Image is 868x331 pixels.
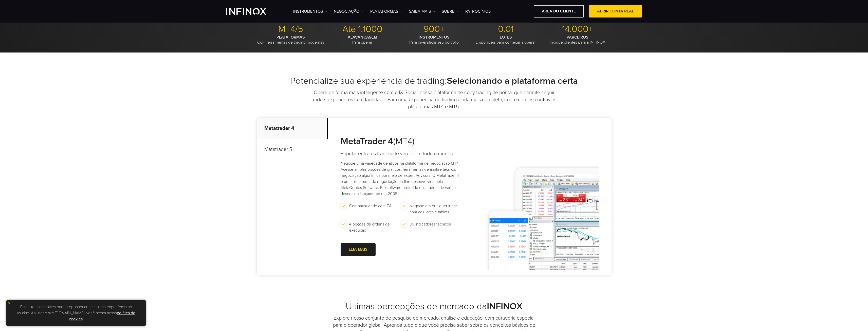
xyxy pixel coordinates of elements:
[257,139,328,160] p: Metatrader 5
[226,8,278,15] a: INFINOX Logo
[257,24,325,35] p: MT4/5
[341,160,461,197] p: Negocie uma variedade de ativos na plataforma de negociação MT4. Acesse amplas opções de gráficos...
[534,5,584,18] a: ÁREA DO CLIENTE
[370,8,403,14] a: PLATAFORMAS
[257,75,612,86] h2: Potencialize sua experiência de trading:
[328,24,396,35] p: Até 1:1000
[442,8,459,14] a: SOBRE
[472,35,540,45] p: Disponíveis para começar a operar
[400,35,468,45] p: Para diversificar seu portfólio
[341,150,461,157] h4: Popular entre os traders de varejo em todo o mundo.
[410,221,451,227] p: 30 indicadores técnicos
[9,303,143,323] p: Este site usa cookies para proporcionar uma ótima experiência ao usuário. Ao usar o site [DOMAIN_...
[409,8,435,14] a: Saiba mais
[349,221,399,233] p: 4 opções de ordens de execução
[400,24,468,35] p: 900+
[410,203,459,215] p: Negocie em qualquer lugar com celulares e tablets
[341,243,376,256] a: LEIA MAIS
[567,35,588,40] strong: PARCEIROS
[349,203,392,209] p: Compatibilidade com EA
[334,8,364,14] a: NEGOCIAÇÃO
[544,24,612,35] p: 14.000+
[348,35,377,40] strong: ALAVANCAGEM
[419,35,450,40] strong: INSTRUMENTOS
[257,118,328,139] p: Metatrader 4
[487,301,523,312] strong: INFINOX
[257,35,325,45] p: Com ferramentas de trading modernas
[500,35,512,40] strong: LOTES
[341,136,461,147] h3: (MT4)
[276,35,305,40] strong: PLATAFORMAS
[465,8,491,14] a: Patrocínios
[472,24,540,35] p: 0.01
[544,35,612,45] p: Indique clientes para a INFINOX
[257,301,612,312] h2: Últimas percepções de mercado da
[293,8,327,14] a: Instrumentos
[8,301,11,305] img: yellow close icon
[328,35,396,45] p: Para operar
[447,75,578,86] strong: Selecionando a plataforma certa
[341,136,393,147] strong: MetaTrader 4
[589,5,642,18] a: ABRIR CONTA REAL
[311,89,557,110] p: Opere de forma mais inteligente com o IX Social, nossa plataforma de copy trading de ponta, que p...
